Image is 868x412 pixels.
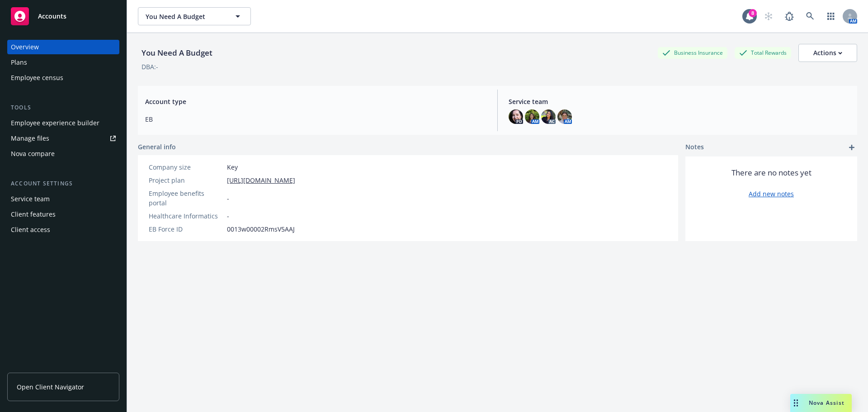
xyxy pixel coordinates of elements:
[7,103,119,112] div: Tools
[149,211,223,221] div: Healthcare Informatics
[557,109,572,124] img: photo
[142,62,158,71] div: DBA: -
[227,162,238,172] span: Key
[731,167,811,178] span: There are no notes yet
[658,47,727,58] div: Business Insurance
[227,211,229,221] span: -
[7,192,119,206] a: Service team
[38,13,66,20] span: Accounts
[149,224,223,234] div: EB Force ID
[7,4,119,29] a: Accounts
[7,71,119,85] a: Employee census
[790,394,852,412] button: Nova Assist
[7,179,119,188] div: Account settings
[145,97,486,106] span: Account type
[11,55,27,70] div: Plans
[809,399,844,407] span: Nova Assist
[227,224,295,234] span: 0013w00002RmsV5AAJ
[801,7,819,25] a: Search
[11,192,50,206] div: Service team
[149,189,223,208] div: Employee benefits portal
[145,114,486,124] span: EB
[227,175,295,185] a: [URL][DOMAIN_NAME]
[11,71,63,85] div: Employee census
[7,147,119,161] a: Nova compare
[11,147,55,161] div: Nova compare
[541,109,556,124] img: photo
[7,55,119,70] a: Plans
[227,194,229,203] span: -
[138,7,251,25] button: You Need A Budget
[7,207,119,222] a: Client features
[7,40,119,54] a: Overview
[735,47,791,58] div: Total Rewards
[11,40,39,54] div: Overview
[749,189,794,199] a: Add new notes
[7,223,119,237] a: Client access
[525,109,539,124] img: photo
[11,131,49,146] div: Manage files
[149,175,223,185] div: Project plan
[138,47,216,59] div: You Need A Budget
[7,116,119,130] a: Employee experience builder
[11,116,99,130] div: Employee experience builder
[149,162,223,172] div: Company size
[749,9,757,17] div: 8
[685,142,704,153] span: Notes
[509,109,523,124] img: photo
[759,7,778,25] a: Start snowing
[146,12,224,21] span: You Need A Budget
[11,207,56,222] div: Client features
[780,7,798,25] a: Report a Bug
[790,394,802,412] div: Drag to move
[509,97,850,106] span: Service team
[7,131,119,146] a: Manage files
[138,142,176,152] span: General info
[846,142,857,153] a: add
[822,7,840,25] a: Switch app
[798,44,857,62] button: Actions
[813,44,842,62] div: Actions
[11,223,50,237] div: Client access
[17,382,84,392] span: Open Client Navigator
